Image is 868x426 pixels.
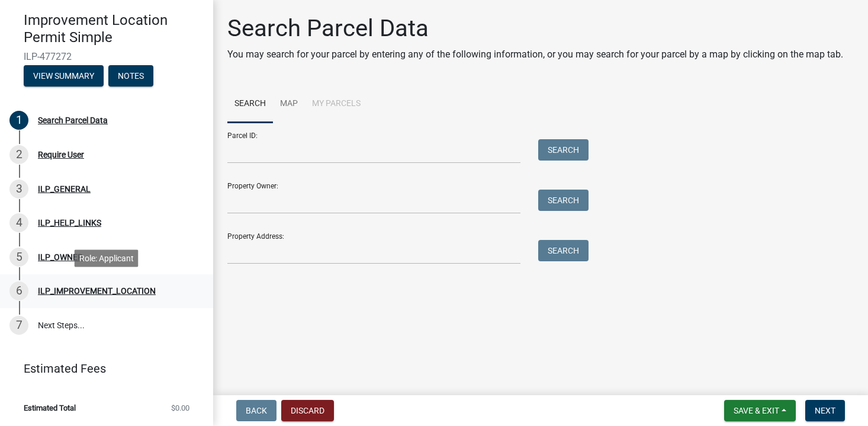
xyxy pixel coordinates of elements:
button: Save & Exit [724,400,796,421]
div: 3 [9,180,28,198]
div: 2 [9,145,28,164]
span: Next [815,406,835,415]
span: Back [246,406,267,415]
button: View Summary [24,65,104,87]
div: ILP_OWNER [38,253,83,261]
div: ILP_IMPROVEMENT_LOCATION [38,287,156,295]
span: ILP-477272 [24,51,189,62]
a: Search [227,85,273,123]
a: Map [273,85,305,123]
div: Search Parcel Data [38,116,108,124]
span: $0.00 [171,404,189,412]
div: 6 [9,281,28,300]
span: Estimated Total [24,404,76,412]
button: Notes [108,65,153,87]
div: ILP_GENERAL [38,185,91,193]
div: 5 [9,248,28,267]
div: 7 [9,316,28,335]
div: ILP_HELP_LINKS [38,219,101,227]
div: 4 [9,213,28,232]
wm-modal-confirm: Notes [108,72,153,81]
h4: Improvement Location Permit Simple [24,12,204,46]
wm-modal-confirm: Summary [24,72,104,81]
button: Search [538,190,589,211]
div: Role: Applicant [75,249,139,267]
button: Next [805,400,845,421]
p: You may search for your parcel by entering any of the following information, or you may search fo... [227,47,843,62]
a: Estimated Fees [9,357,194,380]
button: Search [538,240,589,261]
h1: Search Parcel Data [227,14,843,43]
span: Save & Exit [734,406,779,415]
div: Require User [38,150,84,159]
button: Search [538,139,589,161]
button: Discard [281,400,334,421]
div: 1 [9,111,28,130]
button: Back [236,400,277,421]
